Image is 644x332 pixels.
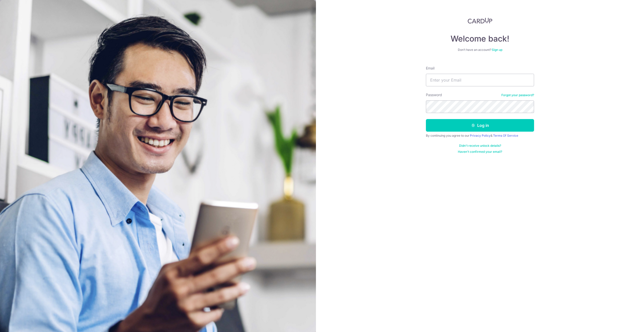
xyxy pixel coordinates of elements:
a: Haven't confirmed your email? [458,150,502,154]
a: Terms Of Service [493,134,518,137]
input: Enter your Email [426,74,534,86]
a: Privacy Policy [470,134,491,137]
label: Email [426,66,434,71]
div: Don’t have an account? [426,48,534,52]
img: CardUp Logo [468,18,492,24]
a: Forgot your password? [501,93,534,97]
div: By continuing you agree to our & [426,134,534,138]
button: Log in [426,119,534,132]
label: Password [426,92,442,97]
a: Didn't receive unlock details? [459,144,501,148]
h4: Welcome back! [426,34,534,44]
a: Sign up [492,48,502,52]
